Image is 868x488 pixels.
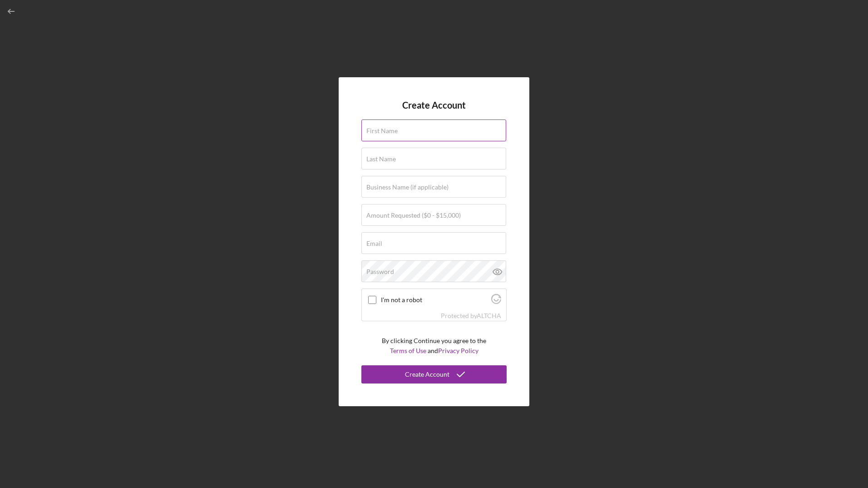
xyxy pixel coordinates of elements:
[366,268,394,275] label: Password
[366,184,449,191] label: Business Name (if applicable)
[366,212,461,219] label: Amount Requested ($0 - $15,000)
[366,127,398,134] label: First Name
[405,365,449,383] div: Create Account
[441,312,501,319] div: Protected by
[477,312,501,319] a: Visit Altcha.org
[438,347,478,354] a: Privacy Policy
[402,100,466,110] h4: Create Account
[381,296,488,304] label: I'm not a robot
[491,298,501,305] a: Visit Altcha.org
[390,347,426,354] a: Terms of Use
[361,365,507,383] button: Create Account
[382,336,486,356] p: By clicking Continue you agree to the and
[366,240,382,247] label: Email
[366,155,396,163] label: Last Name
